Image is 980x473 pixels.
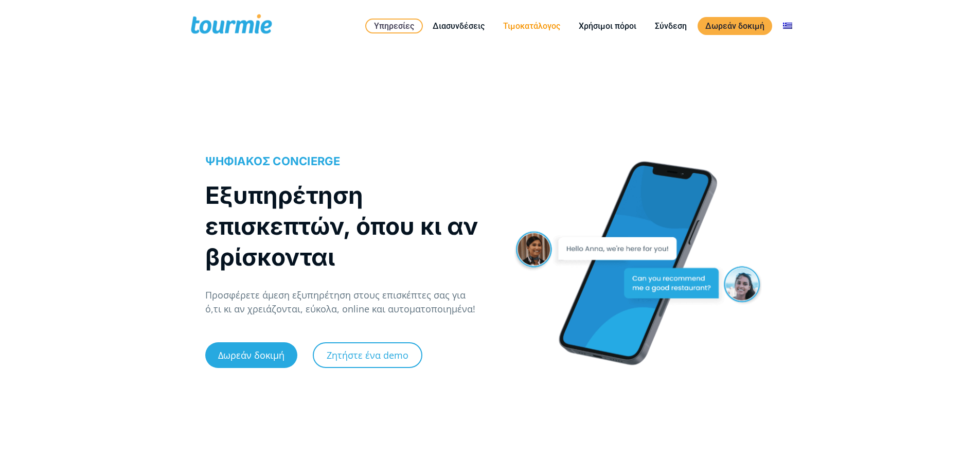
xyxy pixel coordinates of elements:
[205,180,479,272] h1: Εξυπηρέτηση επισκεπτών, όπου κι αν βρίσκονται
[698,17,772,35] a: Δωρεάν δοκιμή
[205,288,479,316] p: Προσφέρετε άμεση εξυπηρέτηση στους επισκέπτες σας για ό,τι κι αν χρειάζονται, εύκολα, online και ...
[647,20,694,32] a: Σύνδεση
[425,20,492,32] a: Διασυνδέσεις
[313,342,422,368] a: Ζητήστε ένα demo
[495,20,568,32] a: Τιμοκατάλογος
[205,154,341,168] span: ΨΗΦΙΑΚΟΣ CONCIERGE
[571,20,644,32] a: Χρήσιμοι πόροι
[205,342,297,368] a: Δωρεάν δοκιμή
[365,19,423,33] a: Υπηρεσίες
